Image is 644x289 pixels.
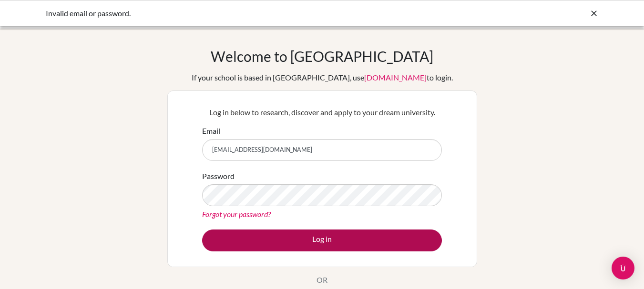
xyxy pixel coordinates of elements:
label: Password [202,170,235,182]
a: Forgot your password? [202,209,271,219]
button: Log in [202,229,442,251]
a: [DOMAIN_NAME] [364,73,427,82]
p: OR [317,274,327,286]
p: Log in below to research, discover and apply to your dream university. [202,107,442,118]
label: Email [202,125,220,137]
div: If your school is based in [GEOGRAPHIC_DATA], use to login. [192,72,453,83]
div: Open Intercom Messenger [612,257,634,279]
div: Invalid email or password. [46,8,456,19]
h1: Welcome to [GEOGRAPHIC_DATA] [211,48,433,65]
